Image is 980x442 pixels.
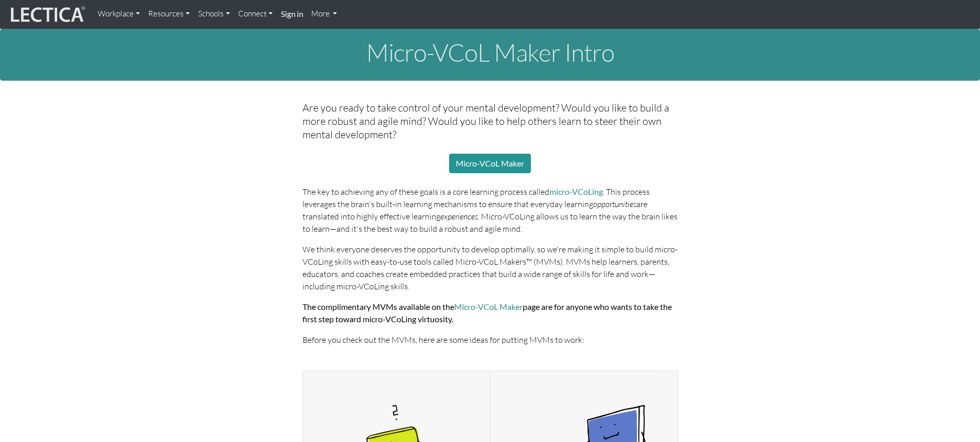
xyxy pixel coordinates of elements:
[454,302,523,311] a: Micro-VCoL Maker
[10,39,970,66] h1: Micro-VCoL Maker Intro
[144,4,194,24] a: Resources
[549,187,603,196] a: micro-VCoLing
[94,4,144,24] a: Workplace
[593,199,636,209] em: opportunities
[302,186,678,235] p: The key to achieving any of these goals is a core learning process called . This process leverage...
[302,101,678,141] h5: Are you ready to take control of your mental development? Would you like to build a more robust a...
[281,9,303,19] strong: Sign in
[8,5,85,24] img: lecticalive
[440,211,478,222] em: experiences
[194,4,234,24] a: Schools
[307,4,342,24] a: More
[302,302,672,324] strong: The complimentary MVMs available on the page are for anyone who wants to take the first step towa...
[234,4,277,24] a: Connect
[277,4,307,25] a: Sign in
[449,154,531,173] a: Micro-VCoL Maker
[302,243,678,292] p: We think everyone deserves the opportunity to develop optimally, so we're making it simple to bui...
